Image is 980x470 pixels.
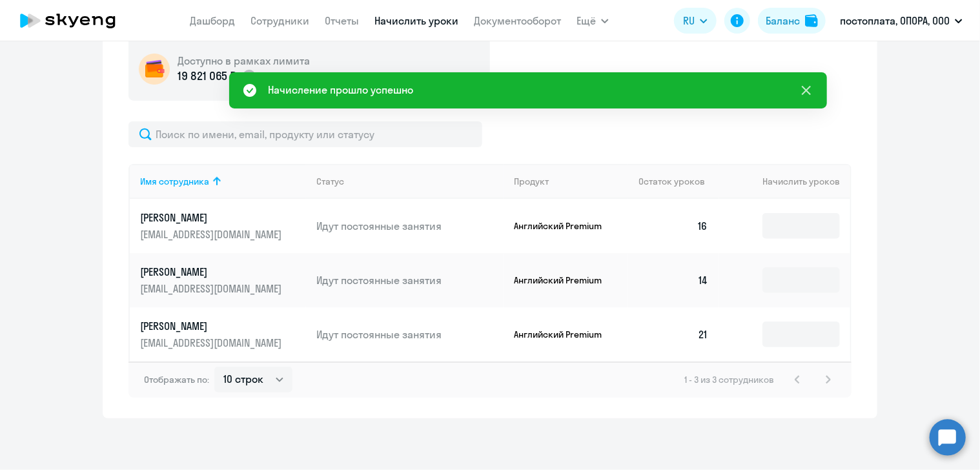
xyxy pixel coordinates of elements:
[514,220,611,232] p: Английский Premium
[140,319,306,350] a: [PERSON_NAME][EMAIL_ADDRESS][DOMAIN_NAME]
[140,319,285,333] p: [PERSON_NAME]
[628,253,719,307] td: 14
[674,8,717,34] button: RU
[577,8,609,34] button: Ещё
[140,265,285,279] p: [PERSON_NAME]
[833,5,969,36] button: постоплата, ОПОРА, ООО
[140,281,285,296] p: [EMAIL_ADDRESS][DOMAIN_NAME]
[316,176,344,187] div: Статус
[514,329,611,340] p: Английский Premium
[128,121,482,147] input: Поиск по имени, email, продукту или статусу
[268,82,413,97] div: Начисление прошло успешно
[144,374,209,385] span: Отображать по:
[628,199,719,253] td: 16
[316,176,504,187] div: Статус
[514,274,611,286] p: Английский Premium
[638,176,705,187] span: Остаток уроков
[140,227,285,241] p: [EMAIL_ADDRESS][DOMAIN_NAME]
[316,273,504,287] p: Идут постоянные занятия
[325,14,359,27] a: Отчеты
[719,164,850,199] th: Начислить уроков
[140,210,285,225] p: [PERSON_NAME]
[628,307,719,362] td: 21
[474,14,561,27] a: Документооборот
[766,13,800,28] div: Баланс
[638,176,719,187] div: Остаток уроков
[190,14,235,27] a: Дашборд
[140,265,306,296] a: [PERSON_NAME][EMAIL_ADDRESS][DOMAIN_NAME]
[316,219,504,233] p: Идут постоянные занятия
[514,176,549,187] div: Продукт
[140,176,209,187] div: Имя сотрудника
[374,14,458,27] a: Начислить уроки
[178,68,236,85] p: 19 821 065 ₽
[684,374,774,385] span: 1 - 3 из 3 сотрудников
[683,13,695,28] span: RU
[758,8,826,34] button: Балансbalance
[805,14,818,27] img: balance
[840,13,950,28] p: постоплата, ОПОРА, ООО
[250,14,309,27] a: Сотрудники
[178,54,310,68] h5: Доступно в рамках лимита
[139,54,170,85] img: wallet-circle.png
[140,210,306,241] a: [PERSON_NAME][EMAIL_ADDRESS][DOMAIN_NAME]
[514,176,629,187] div: Продукт
[140,336,285,350] p: [EMAIL_ADDRESS][DOMAIN_NAME]
[577,13,596,28] span: Ещё
[316,327,504,342] p: Идут постоянные занятия
[140,176,306,187] div: Имя сотрудника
